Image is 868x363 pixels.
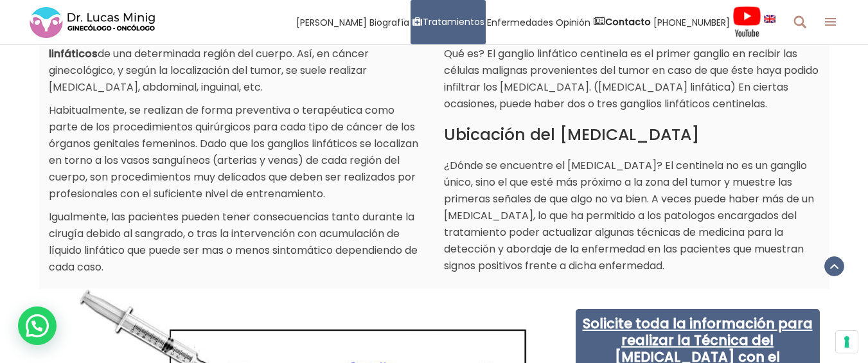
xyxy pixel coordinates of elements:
[444,29,820,112] p: Frecuentemente llegan pacientes con la pregunta ¿[MEDICAL_DATA], Qué es? El ganglio linfático cen...
[605,15,651,28] strong: Contacto
[444,157,820,274] p: ¿Dónde se encuentre el [MEDICAL_DATA]? El centinela no es un ganglio único, sino el que esté más ...
[487,15,553,30] span: Enfermedades
[653,15,730,30] span: [PHONE_NUMBER]
[296,15,367,30] span: [PERSON_NAME]
[369,15,409,30] span: Biografía
[49,102,425,202] p: Habitualmente, se realizan de forma preventiva o terapéutica como parte de los procedimientos qui...
[423,15,484,30] span: Tratamientos
[556,15,590,30] span: Opinión
[836,331,858,353] button: Sus preferencias de consentimiento para tecnologías de seguimiento
[732,6,761,38] img: Videos Youtube Ginecología
[764,15,775,22] img: language english
[444,125,820,145] h2: Ubicación del [MEDICAL_DATA]
[49,29,425,96] p: La significa la de todos los de una determinada región del cuerpo. Así, en cáncer ginecológico, y...
[49,209,425,276] p: Igualmente, las pacientes pueden tener consecuencias tanto durante la cirugía debido al sangrado,...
